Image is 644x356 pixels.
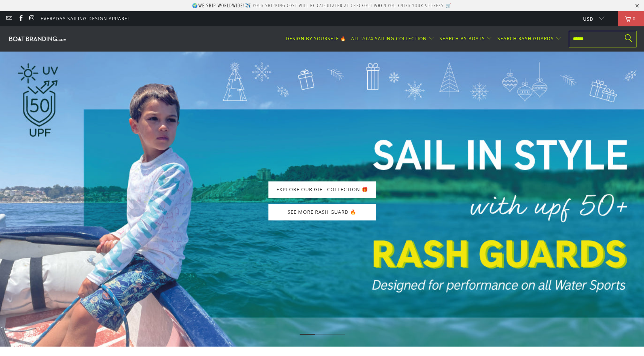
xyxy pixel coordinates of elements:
[351,30,434,48] summary: ALL 2024 SAILING COLLECTION
[439,30,492,48] summary: SEARCH BY BOATS
[315,334,330,335] li: Page dot 2
[583,16,594,22] span: USD
[8,35,68,42] img: Boatbranding
[439,35,485,42] span: SEARCH BY BOATS
[29,15,35,22] a: Boatbranding on Instagram
[497,30,561,48] summary: SEARCH RASH GUARDS
[41,15,130,23] a: Everyday Sailing Design Apparel
[286,35,346,42] span: DESIGN BY YOURSELF 🔥
[17,15,23,22] a: Boatbranding on Facebook
[286,30,346,48] a: DESIGN BY YOURSELF 🔥
[300,334,315,335] li: Page dot 1
[631,11,638,26] span: 0
[351,35,427,42] span: ALL 2024 SAILING COLLECTION
[199,2,245,9] strong: We ship worldwide!
[618,11,644,26] a: 0
[497,35,554,42] span: SEARCH RASH GUARDS
[6,15,12,22] a: Email Boatbranding
[268,182,376,198] a: EXPLORE OUR GIFT COLLECTION 🎁
[192,2,452,9] p: 🌍 ✈️ Your shipping cost will be calculated at checkout when you enter your address 🛒
[286,30,561,48] nav: Translation missing: en.navigation.header.main_nav
[330,334,345,335] li: Page dot 3
[577,11,605,26] button: USD
[268,204,376,221] a: SEE MORE RASH GUARD 🔥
